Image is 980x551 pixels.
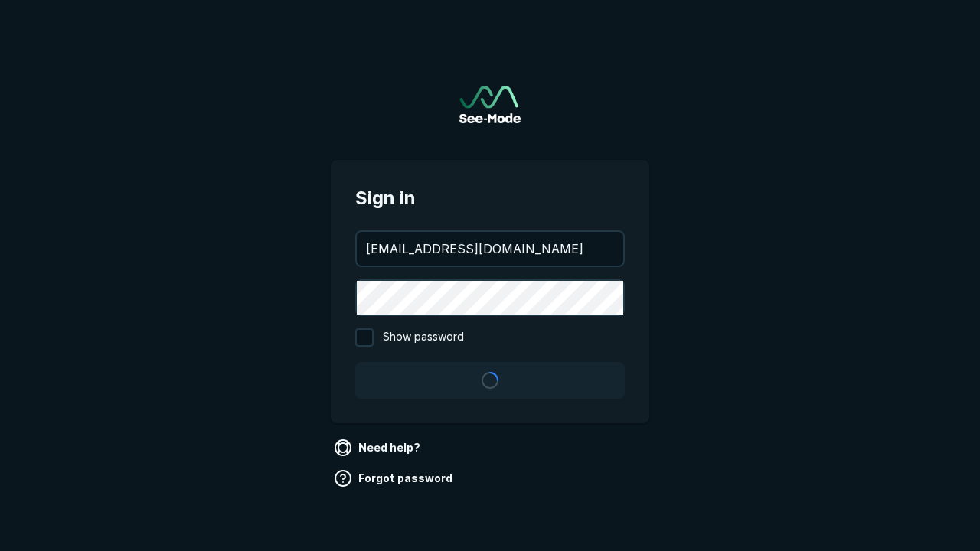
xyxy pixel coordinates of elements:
a: Go to sign in [459,86,521,123]
a: Need help? [331,435,426,460]
img: See-Mode Logo [459,86,521,123]
span: Sign in [355,184,625,212]
a: Forgot password [331,466,459,491]
span: Show password [383,328,464,347]
input: your@email.com [357,232,623,266]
